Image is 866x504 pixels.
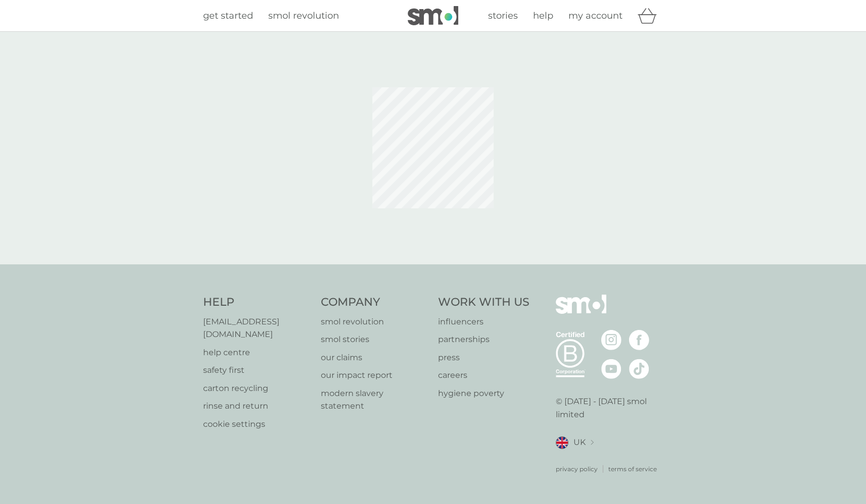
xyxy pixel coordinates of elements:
span: stories [488,10,518,21]
h4: Work With Us [438,295,530,310]
a: our impact report [321,369,428,382]
a: smol revolution [321,315,428,328]
img: visit the smol Youtube page [601,359,621,379]
a: get started [203,9,253,23]
a: rinse and return [203,400,311,413]
img: smol [556,295,606,329]
a: help centre [203,346,311,359]
a: our claims [321,351,428,364]
img: visit the smol Facebook page [629,330,649,350]
p: © [DATE] - [DATE] smol limited [556,395,663,421]
img: visit the smol Instagram page [601,330,621,350]
img: smol [408,6,458,25]
a: help [533,9,553,23]
a: safety first [203,364,311,377]
span: my account [568,10,622,21]
a: influencers [438,315,530,328]
span: smol revolution [268,10,339,21]
a: smol stories [321,333,428,346]
h4: Help [203,295,311,310]
a: modern slavery statement [321,387,428,413]
img: UK flag [556,436,568,449]
img: select a new location [591,440,594,445]
a: cookie settings [203,418,311,431]
a: [EMAIL_ADDRESS][DOMAIN_NAME] [203,315,311,341]
a: privacy policy [556,464,598,474]
a: careers [438,369,530,382]
img: visit the smol Tiktok page [629,359,649,379]
span: help [533,10,553,21]
a: smol revolution [268,9,339,23]
a: my account [568,9,622,23]
a: carton recycling [203,382,311,395]
a: partnerships [438,333,530,346]
h4: Company [321,295,428,310]
div: basket [638,6,663,26]
a: terms of service [608,464,657,474]
span: UK [573,436,586,449]
a: stories [488,9,518,23]
a: hygiene poverty [438,387,530,400]
span: get started [203,10,253,21]
a: press [438,351,530,364]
